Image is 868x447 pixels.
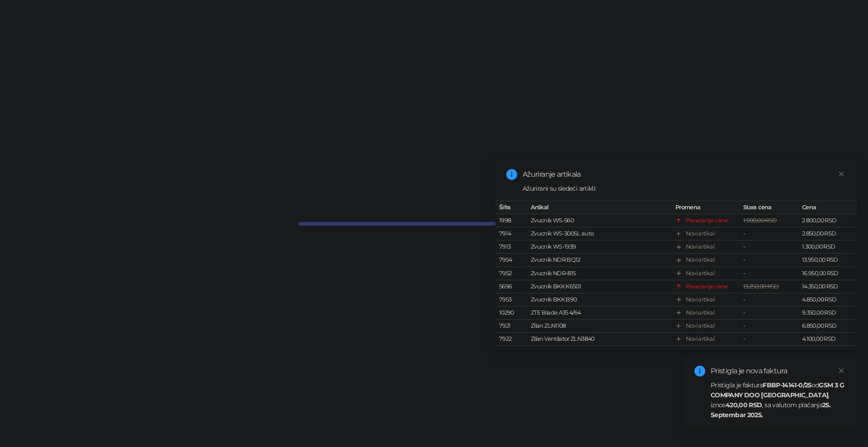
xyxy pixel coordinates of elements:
td: 1.300,00 RSD [798,240,857,254]
td: 7954 [495,254,527,267]
div: Novi artikal [686,269,714,278]
div: Smanjenje cene [686,348,730,357]
td: 16.950,00 RSD [798,267,857,280]
strong: FBBP-14141-0/25 [763,381,811,389]
strong: 420,00 RSD [726,401,762,409]
td: Zilan ZLN1108 [527,320,672,333]
div: Povećanje cene [686,282,728,291]
td: Zvucnik WS-1939 [527,240,672,254]
td: - [740,293,798,306]
td: Zilan Ventilator ZLN3840 [527,333,672,346]
td: - [740,333,798,346]
span: 7.350,00 RSD [743,348,777,355]
div: Novi artikal [686,334,714,343]
td: 10290 [495,306,527,320]
td: - [740,227,798,240]
td: Zvucnik BKK K6501 [527,280,672,293]
span: info-circle [506,169,517,180]
td: - [740,240,798,254]
td: 6.850,00 RSD [798,320,857,333]
td: 5696 [495,280,527,293]
div: Novi artikal [686,321,714,330]
span: 1.900,00 RSD [743,217,777,224]
td: 14.350,00 RSD [798,280,857,293]
td: 4.850,00 RSD [798,293,857,306]
a: Close [836,366,846,376]
div: Ažurirani su sledeći artikli: [523,184,846,193]
th: Šifra [495,201,527,214]
div: Novi artikal [686,242,714,251]
td: 1998 [495,214,527,227]
td: - [740,267,798,280]
span: close [838,171,844,177]
td: 7953 [495,293,527,306]
td: Zvucnik NDR-815 [527,267,672,280]
td: - [740,320,798,333]
td: Zvucnik BKK B90 [527,293,672,306]
td: 7952 [495,267,527,280]
div: Novi artikal [686,229,714,238]
td: 7913 [495,240,527,254]
div: Novi artikal [686,308,714,317]
td: ZTE Blade A35 4/64 [527,306,672,320]
span: 13.250,00 RSD [743,283,779,290]
div: Povećanje cene [686,216,728,225]
td: Zvucnik WS-300SL auto [527,227,672,240]
td: 6.950,00 RSD [798,346,857,359]
td: - [740,254,798,267]
span: close [838,367,844,374]
td: 2.800,00 RSD [798,214,857,227]
td: 13.950,00 RSD [798,254,857,267]
td: 9.350,00 RSD [798,306,857,320]
td: Xwave TV Box 510 [527,346,672,359]
td: 7922 [495,333,527,346]
th: Cena [798,201,857,214]
a: Close [836,169,846,179]
td: 2.850,00 RSD [798,227,857,240]
td: - [740,306,798,320]
td: Zvucnik WS-560 [527,214,672,227]
th: Stara cena [740,201,798,214]
td: 4.100,00 RSD [798,333,857,346]
div: Pristigla je nova faktura [711,366,846,376]
td: 7914 [495,227,527,240]
div: Novi artikal [686,255,714,264]
th: Artikal [527,201,672,214]
div: Novi artikal [686,295,714,304]
td: 7921 [495,320,527,333]
strong: GSM 3 G COMPANY DOO [GEOGRAPHIC_DATA] [711,381,844,399]
div: Pristigla je faktura od , iznos , sa valutom plaćanja [711,380,846,420]
th: Promena [672,201,740,214]
div: Ažuriranje artikala [523,169,846,180]
td: Zvucnik NDR BQ12 [527,254,672,267]
td: 7706 [495,346,527,359]
span: info-circle [694,366,705,376]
